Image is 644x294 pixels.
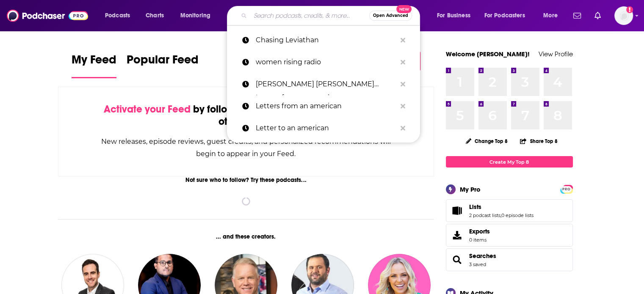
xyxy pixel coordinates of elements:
span: For Business [437,10,470,22]
p: Letters from an american [256,95,396,117]
a: Show notifications dropdown [591,8,604,23]
div: My Pro [460,185,481,193]
div: by following Podcasts, Creators, Lists, and other Users! [101,103,392,128]
span: Logged in as gbrussel [614,6,633,25]
a: View Profile [539,50,573,58]
button: Show profile menu [614,6,633,25]
a: Letters from an american [227,95,420,117]
a: Searches [449,254,466,266]
button: open menu [479,9,537,22]
button: open menu [174,9,221,22]
input: Search podcasts, credits, & more... [250,9,369,22]
span: , [500,212,501,218]
a: 2 podcast lists [469,212,500,218]
span: PRO [561,186,572,192]
span: Searches [446,248,573,271]
a: Chasing Leviathan [227,29,420,51]
p: women rising radio [256,51,396,73]
a: [PERSON_NAME] [PERSON_NAME] Letters from an american [227,73,420,95]
p: heather cox richardson Letters from an american [256,73,396,95]
span: New [396,5,412,13]
a: Lists [449,205,466,217]
a: Welcome [PERSON_NAME]! [446,50,530,58]
svg: Add a profile image [626,6,633,13]
button: Open AdvancedNew [369,11,412,21]
a: Searches [469,252,496,260]
span: Exports [469,228,490,235]
span: More [543,10,558,22]
a: Create My Top 8 [446,156,573,168]
a: Lists [469,203,533,211]
span: Charts [146,10,164,22]
span: 0 items [469,237,490,243]
a: Letter to an american [227,117,420,139]
a: 3 saved [469,261,486,267]
div: New releases, episode reviews, guest credits, and personalized recommendations will begin to appe... [101,135,392,160]
span: Lists [446,199,573,222]
a: Charts [140,9,169,22]
span: Open Advanced [373,14,408,18]
p: Chasing Leviathan [256,29,396,51]
div: Search podcasts, credits, & more... [235,6,428,25]
a: 0 episode lists [501,212,533,218]
span: Popular Feed [127,52,199,72]
a: Exports [446,224,573,247]
button: Change Top 8 [461,136,513,146]
img: User Profile [614,6,633,25]
span: Monitoring [180,10,210,22]
button: Share Top 8 [520,133,558,149]
a: PRO [561,186,572,192]
div: Not sure who to follow? Try these podcasts... [58,176,434,184]
div: ... and these creators. [58,233,434,240]
button: open menu [99,9,141,22]
a: Popular Feed [127,52,199,78]
a: Show notifications dropdown [570,8,584,23]
span: Lists [469,203,481,211]
span: Podcasts [105,10,130,22]
p: Letter to an american [256,117,396,139]
button: open menu [537,9,568,22]
span: Activate your Feed [104,103,191,115]
button: open menu [431,9,481,22]
span: For Podcasters [484,10,525,22]
span: My Feed [72,52,116,72]
a: My Feed [72,52,116,78]
img: Podchaser - Follow, Share and Rate Podcasts [7,8,88,24]
a: women rising radio [227,51,420,73]
span: Exports [449,229,466,241]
